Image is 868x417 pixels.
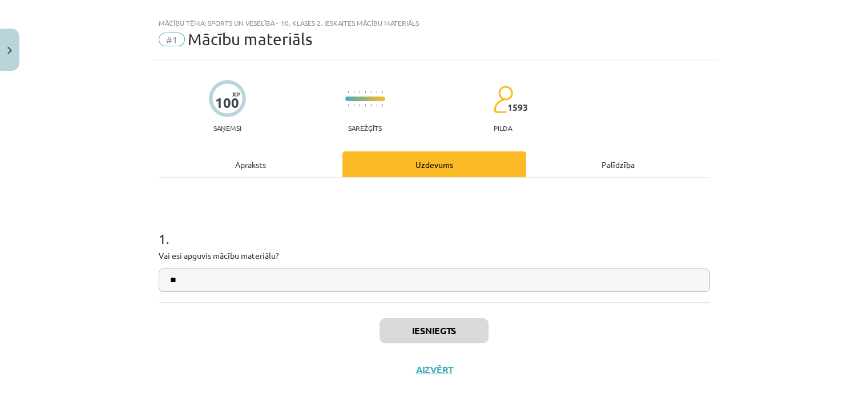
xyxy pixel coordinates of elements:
[159,19,710,27] div: Mācību tēma: Sports un veselība - 10. klases 2. ieskaites mācību materiāls
[370,91,372,94] img: icon-short-line-57e1e144782c952c97e751825c79c345078a6d821885a25fce030b3d8c18986b.svg
[209,124,246,132] p: Saņemsi
[348,104,349,107] img: icon-short-line-57e1e144782c952c97e751825c79c345078a6d821885a25fce030b3d8c18986b.svg
[413,364,456,375] button: Aizvērt
[526,151,710,177] div: Palīdzība
[382,104,383,107] img: icon-short-line-57e1e144782c952c97e751825c79c345078a6d821885a25fce030b3d8c18986b.svg
[365,104,366,107] img: icon-short-line-57e1e144782c952c97e751825c79c345078a6d821885a25fce030b3d8c18986b.svg
[348,91,349,94] img: icon-short-line-57e1e144782c952c97e751825c79c345078a6d821885a25fce030b3d8c18986b.svg
[493,85,513,114] img: students-c634bb4e5e11cddfef0936a35e636f08e4e9abd3cc4e673bd6f9a4125e45ecb1.svg
[353,104,354,107] img: icon-short-line-57e1e144782c952c97e751825c79c345078a6d821885a25fce030b3d8c18986b.svg
[348,124,382,132] p: Sarežģīts
[494,124,512,132] p: pilda
[159,33,185,46] span: #1
[159,151,342,177] div: Apraksts
[376,104,377,107] img: icon-short-line-57e1e144782c952c97e751825c79c345078a6d821885a25fce030b3d8c18986b.svg
[376,91,377,94] img: icon-short-line-57e1e144782c952c97e751825c79c345078a6d821885a25fce030b3d8c18986b.svg
[353,91,354,94] img: icon-short-line-57e1e144782c952c97e751825c79c345078a6d821885a25fce030b3d8c18986b.svg
[380,318,488,343] button: Iesniegts
[359,91,360,94] img: icon-short-line-57e1e144782c952c97e751825c79c345078a6d821885a25fce030b3d8c18986b.svg
[370,104,372,107] img: icon-short-line-57e1e144782c952c97e751825c79c345078a6d821885a25fce030b3d8c18986b.svg
[365,91,366,94] img: icon-short-line-57e1e144782c952c97e751825c79c345078a6d821885a25fce030b3d8c18986b.svg
[7,47,12,54] img: icon-close-lesson-0947bae3869378f0d4975bcd49f059093ad1ed9edebbc8119c70593378902aed.svg
[159,250,710,262] p: Vai esi apguvis mācību materiālu?
[159,211,710,246] h1: 1 .
[215,95,239,111] div: 100
[342,151,526,177] div: Uzdevums
[188,30,312,49] span: Mācību materiāls
[382,91,383,94] img: icon-short-line-57e1e144782c952c97e751825c79c345078a6d821885a25fce030b3d8c18986b.svg
[232,91,240,97] span: XP
[507,102,528,113] span: 1593
[359,104,360,107] img: icon-short-line-57e1e144782c952c97e751825c79c345078a6d821885a25fce030b3d8c18986b.svg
